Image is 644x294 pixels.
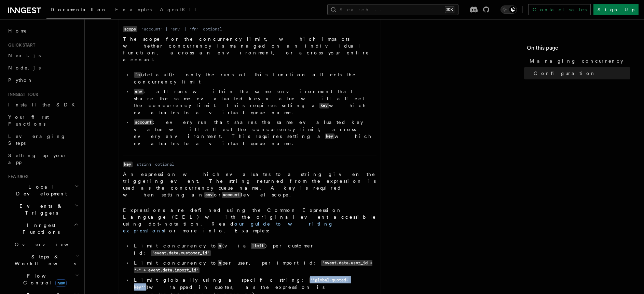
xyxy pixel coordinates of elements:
p: The scope for the concurrency limit, which impacts whether concurrency is managed on an individua... [123,36,376,63]
a: Examples [111,2,156,18]
a: Configuration [531,67,630,79]
kbd: ⌘K [445,6,454,13]
span: Steps & Workflows [12,253,76,267]
span: Python [8,77,33,83]
span: Configuration [534,70,596,77]
code: key [325,133,334,139]
code: key [123,162,133,167]
li: Limit concurrency to per user, per import id: [132,259,376,274]
a: Overview [12,238,80,251]
a: Managing concurrency [527,55,630,67]
li: (default): only the runs of this function affects the concurrency limit [132,71,376,85]
dd: optional [155,162,174,167]
a: our guide to writing expressions [123,221,333,233]
button: Steps & Workflows [12,251,80,270]
code: scope [123,26,137,32]
dd: 'account' | 'env' | 'fn' [141,26,199,32]
span: Inngest Functions [5,222,74,235]
button: Events & Triggers [5,200,80,219]
span: Next.js [8,53,41,58]
a: Sign Up [593,4,639,15]
code: n [218,260,222,266]
code: 'event.data.customer_id' [151,250,211,256]
span: Flow Control [12,272,75,286]
code: account [222,192,241,198]
a: Contact sales [528,4,591,15]
a: Install the SDK [5,99,80,111]
a: Setting up your app [5,149,80,168]
span: Overview [15,242,85,247]
span: Setting up your app [8,153,67,165]
span: new [55,279,67,287]
button: Flow Controlnew [12,270,80,289]
code: key [319,103,329,108]
span: Local Development [5,183,74,197]
span: Install the SDK [8,102,79,107]
a: Next.js [5,49,80,62]
a: Leveraging Steps [5,130,80,149]
button: Inngest Functions [5,219,80,238]
code: fn [134,72,141,78]
span: AgentKit [160,7,196,12]
code: env [134,89,143,94]
span: Inngest tour [5,92,38,97]
li: : all runs within the same environment that share the same evaluated key value will affect the co... [132,88,376,116]
a: Documentation [46,2,111,19]
button: Toggle dark mode [501,5,517,14]
span: Events & Triggers [5,203,74,216]
li: Limit concurrency to (via ) per customer id: [132,242,376,257]
span: Home [8,27,27,34]
span: Node.js [8,65,41,71]
span: Leveraging Steps [8,133,66,146]
code: n [218,243,222,249]
a: AgentKit [156,2,200,18]
span: Your first Functions [8,114,49,127]
a: Your first Functions [5,111,80,130]
li: : every run that shares the same evaluated key value will affect the concurrency limit, across ev... [132,119,376,147]
button: Search...⌘K [327,4,458,15]
dd: string [137,162,151,167]
a: Node.js [5,62,80,74]
dd: optional [203,26,222,32]
span: Examples [115,7,152,12]
a: Home [5,25,80,37]
span: Documentation [51,7,107,12]
code: limit [251,243,265,249]
a: Python [5,74,80,86]
p: Expressions are defined using the Common Expression Language (CEL) with the original event access... [123,207,376,234]
h4: On this page [527,44,630,55]
code: env [204,192,214,198]
p: An expression which evaluates to a string given the triggering event. The string returned from th... [123,171,376,199]
span: Features [5,174,28,179]
span: Managing concurrency [530,57,623,64]
button: Local Development [5,181,80,200]
code: account [134,119,153,125]
span: Quick start [5,42,35,48]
